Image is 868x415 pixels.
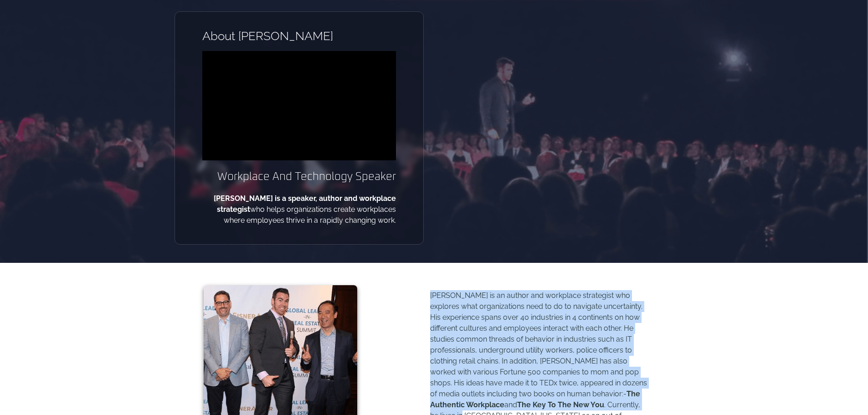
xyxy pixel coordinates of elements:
h2: Workplace And Technology Speaker [202,169,396,184]
b: [PERSON_NAME] is a speaker, author and workplace strategist [214,194,396,214]
h1: About [PERSON_NAME] [202,30,396,42]
b: The Authentic Workplace [430,389,640,409]
p: who helps organizations create workplaces where employees thrive in a rapidly changing work. [202,193,396,226]
b: The Key To The New You [517,400,604,409]
iframe: vimeo Video Player [202,51,396,160]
